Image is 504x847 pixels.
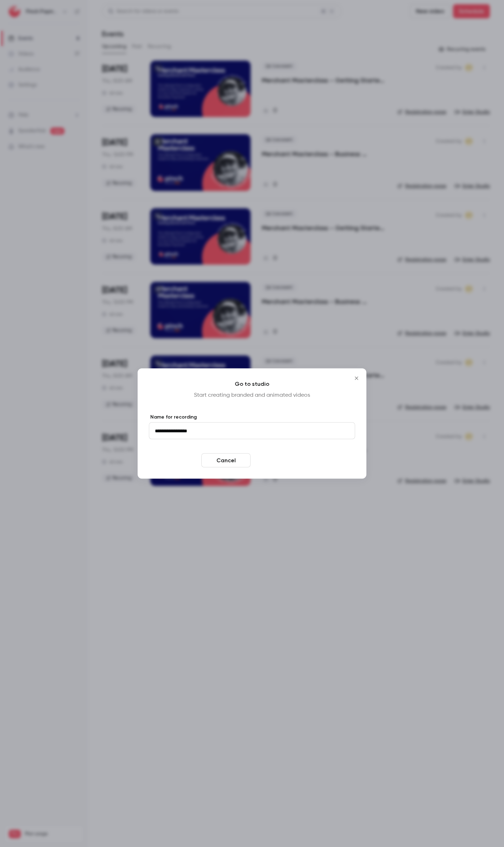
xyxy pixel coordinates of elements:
[149,414,355,421] label: Name for recording
[149,391,355,400] p: Start creating branded and animated videos
[201,453,251,468] button: Cancel
[253,453,303,468] button: Enter studio
[349,371,364,385] button: Close
[149,380,355,388] h4: Go to studio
